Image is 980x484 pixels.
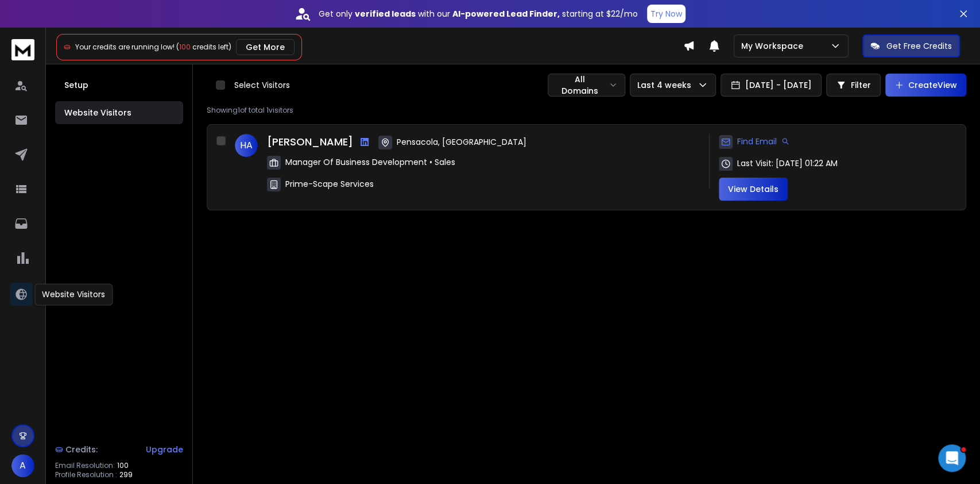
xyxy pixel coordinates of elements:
[34,283,113,305] div: Website Visitors
[397,136,526,148] span: Pensacola, [GEOGRAPHIC_DATA]
[119,470,133,479] span: 299
[55,101,183,124] button: Website Visitors
[719,178,788,201] button: View Details
[826,74,881,97] button: Filter
[55,74,183,97] button: Setup
[650,8,682,20] p: Try Now
[207,106,966,115] p: Showing 1 of total 1 visitors
[11,39,34,60] img: logo
[630,74,716,97] button: Last 4 weeks
[452,8,560,20] strong: AI-powered Lead Finder,
[285,156,455,168] span: Manager Of Business Development • Sales
[267,134,353,150] h3: [PERSON_NAME]
[235,134,258,157] span: HA
[75,42,175,52] span: Your credits are running low!
[65,444,98,455] span: Credits:
[885,74,966,97] button: CreateView
[886,40,952,52] p: Get Free Credits
[721,74,822,97] button: [DATE] - [DATE]
[355,8,416,20] strong: verified leads
[146,444,183,455] div: Upgrade
[647,5,685,23] button: Try Now
[741,40,808,52] p: My Workspace
[862,34,960,57] button: Get Free Credits
[55,461,115,470] p: Email Resolution:
[548,74,625,97] button: All Domains
[11,454,34,477] button: A
[938,444,966,472] iframe: Intercom live chat
[179,42,191,52] span: 100
[285,178,374,190] span: Prime-Scape Services
[234,79,290,91] p: Select Visitors
[55,470,117,479] p: Profile Resolution :
[176,42,231,52] span: ( credits left)
[117,461,129,470] span: 100
[319,8,638,20] p: Get only with our starting at $22/mo
[55,438,183,461] a: Credits:Upgrade
[737,158,838,169] span: Last Visit: [DATE] 01:22 AM
[236,39,295,55] button: Get More
[637,79,696,91] p: Last 4 weeks
[719,134,789,149] div: Find Email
